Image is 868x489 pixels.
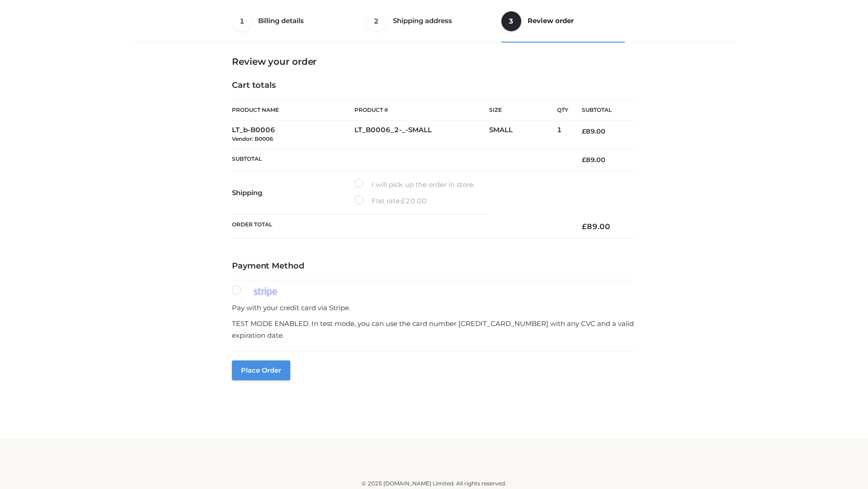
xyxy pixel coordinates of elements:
th: Size [489,100,552,120]
td: 1 [557,120,568,149]
button: Place order [232,360,290,380]
th: Order Total [232,215,568,239]
th: Product # [354,100,489,120]
div: © 2025 [DOMAIN_NAME] Limited. All rights reserved. [134,479,734,488]
td: LT_b-B0006 [232,120,354,149]
th: Subtotal [568,100,636,120]
p: TEST MODE ENABLED. In test mode, you can use the card number [CREDIT_CARD_NUMBER] with any CVC an... [232,318,636,341]
bdi: 20.00 [401,197,427,205]
th: Product Name [232,100,354,120]
td: LT_B0006_2-_-SMALL [354,120,489,149]
bdi: 89.00 [582,156,605,164]
h3: Review your order [232,56,636,67]
th: Shipping [232,171,354,215]
h4: Payment Method [232,261,636,271]
td: SMALL [489,120,557,149]
th: Subtotal [232,149,568,171]
label: Flat rate: [354,195,427,207]
bdi: 89.00 [582,222,610,231]
span: £ [582,156,586,164]
bdi: 89.00 [582,127,605,135]
span: £ [582,222,587,231]
span: £ [582,127,586,135]
label: I will pick up the order in store. [354,179,475,191]
h4: Cart totals [232,81,636,91]
p: Pay with your credit card via Stripe. [232,302,636,314]
th: Qty [557,100,568,120]
small: Vendor: B0006 [232,135,273,142]
span: £ [401,197,406,205]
